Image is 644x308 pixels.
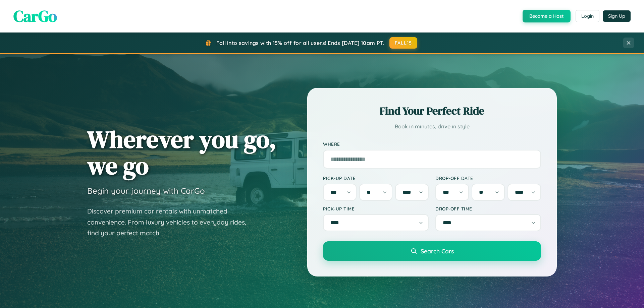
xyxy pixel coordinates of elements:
label: Where [323,141,541,147]
label: Drop-off Time [435,206,541,211]
label: Pick-up Time [323,206,429,211]
button: Become a Host [523,10,571,22]
label: Drop-off Date [435,175,541,181]
h2: Find Your Perfect Ride [323,104,541,118]
h3: Begin your journey with CarGo [87,186,205,196]
button: Login [576,10,599,22]
button: Search Cars [323,241,541,261]
button: Sign Up [603,10,631,22]
p: Discover premium car rentals with unmatched convenience. From luxury vehicles to everyday rides, ... [87,206,255,239]
button: FALL15 [389,37,418,49]
p: Book in minutes, drive in style [323,122,541,131]
span: CarGo [13,5,57,27]
label: Pick-up Date [323,175,429,181]
h1: Wherever you go, we go [87,126,276,179]
span: Fall into savings with 15% off for all users! Ends [DATE] 10am PT. [216,40,384,46]
span: Search Cars [421,247,454,255]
